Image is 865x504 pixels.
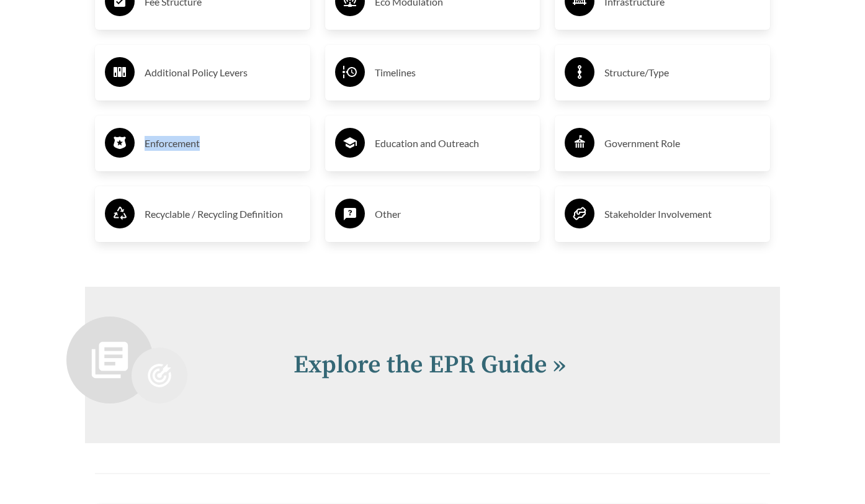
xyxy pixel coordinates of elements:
[145,63,300,83] h3: Additional Policy Levers
[145,204,300,224] h3: Recyclable / Recycling Definition
[604,133,760,153] h3: Government Role
[294,349,566,380] a: Explore the EPR Guide »
[145,133,300,153] h3: Enforcement
[375,133,531,153] h3: Education and Outreach
[604,204,760,224] h3: Stakeholder Involvement
[604,63,760,83] h3: Structure/Type
[375,63,531,83] h3: Timelines
[375,204,531,224] h3: Other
